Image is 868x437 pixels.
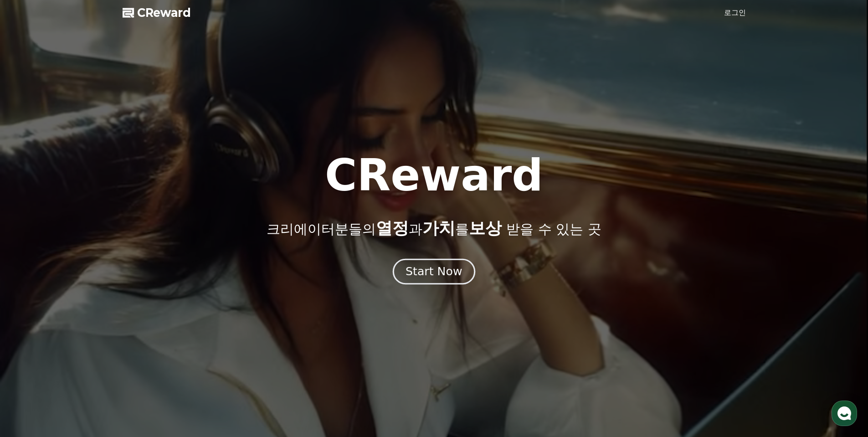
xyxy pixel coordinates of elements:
p: 크리에이터분들의 과 를 받을 수 있는 곳 [267,219,601,237]
span: 홈 [29,303,34,310]
button: Start Now [393,258,475,284]
span: 가치 [422,219,455,237]
a: 대화 [60,289,118,312]
span: 대화 [83,303,94,310]
span: 보상 [469,219,502,237]
span: 열정 [376,219,409,237]
a: 홈 [3,289,60,312]
div: Start Now [406,264,462,279]
span: 설정 [141,303,152,310]
a: CReward [123,5,191,20]
a: Start Now [395,268,473,277]
a: 설정 [118,289,175,312]
a: 로그인 [724,7,746,18]
span: CReward [137,5,191,20]
h1: CReward [325,154,543,197]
